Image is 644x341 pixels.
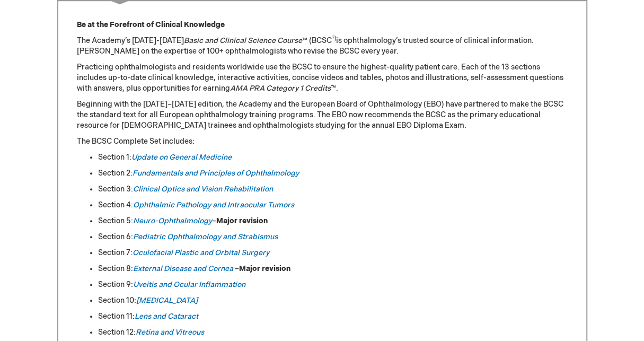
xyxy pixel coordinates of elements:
[98,168,568,179] li: Section 2:
[133,216,212,225] a: Neuro-Ophthalmology
[98,295,568,306] li: Section 10:
[133,248,269,257] a: Oculofacial Plastic and Orbital Surgery
[133,185,273,194] a: Clinical Optics and Vision Rehabilitation
[98,264,568,274] li: Section 8: –
[135,312,198,321] a: Lens and Cataract
[133,200,294,209] a: Ophthalmic Pathology and Intraocular Tumors
[77,36,568,57] p: The Academy’s [DATE]-[DATE] ™ (BCSC is ophthalmology’s trusted source of clinical information. [P...
[77,62,568,94] p: Practicing ophthalmologists and residents worldwide use the BCSC to ensure the highest-quality pa...
[77,99,568,131] p: Beginning with the [DATE]–[DATE] edition, the Academy and the European Board of Ophthalmology (EB...
[133,264,233,273] a: External Disease and Cornea
[133,280,245,289] a: Uveitis and Ocular Inflammation
[98,327,568,338] li: Section 12:
[133,232,278,241] a: Pediatric Ophthalmology and Strabismus
[98,184,568,195] li: Section 3:
[216,216,268,225] strong: Major revision
[77,20,225,29] strong: Be at the Forefront of Clinical Knowledge
[77,136,568,147] p: The BCSC Complete Set includes:
[136,296,198,305] a: [MEDICAL_DATA]
[239,264,290,273] strong: Major revision
[133,169,299,178] a: Fundamentals and Principles of Ophthalmology
[184,36,302,45] em: Basic and Clinical Science Course
[332,36,336,42] sup: ®)
[131,153,232,162] a: Update on General Medicine
[98,311,568,322] li: Section 11:
[98,232,568,242] li: Section 6:
[136,328,204,337] a: Retina and Vitreous
[98,279,568,290] li: Section 9:
[98,216,568,226] li: Section 5: –
[98,152,568,163] li: Section 1:
[98,200,568,211] li: Section 4:
[98,248,568,258] li: Section 7:
[230,84,331,93] em: AMA PRA Category 1 Credits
